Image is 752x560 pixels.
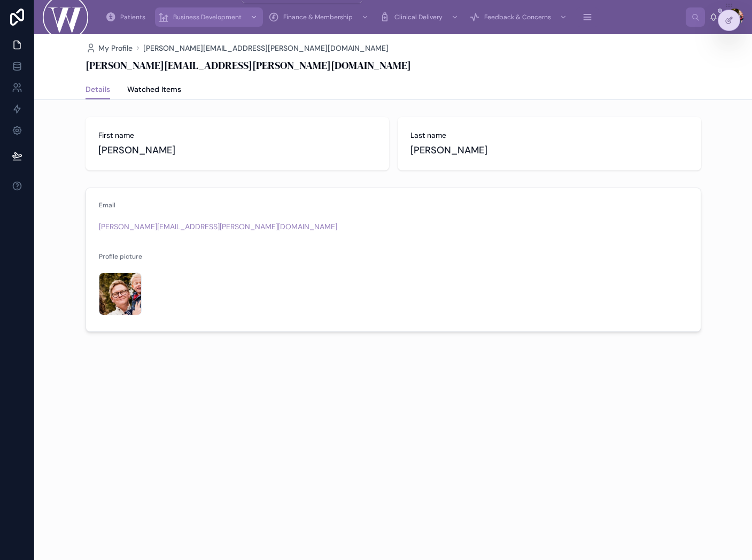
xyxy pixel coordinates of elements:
[120,13,145,21] span: Patients
[394,13,443,21] span: Clinical Delivery
[98,143,376,158] span: [PERSON_NAME]
[86,84,110,95] span: Details
[86,80,110,100] a: Details
[102,7,153,27] a: Patients
[143,43,389,53] a: [PERSON_NAME][EMAIL_ADDRESS][PERSON_NAME][DOMAIN_NAME]
[97,5,686,29] div: scrollable content
[98,130,376,141] span: First name
[127,80,181,101] a: Watched Items
[376,7,464,27] a: Clinical Delivery
[155,7,263,27] a: Business Development
[484,13,551,21] span: Feedback & Concerns
[99,201,115,209] span: Email
[99,221,337,232] a: [PERSON_NAME][EMAIL_ADDRESS][PERSON_NAME][DOMAIN_NAME]
[410,143,688,158] span: [PERSON_NAME]
[86,43,133,53] a: My Profile
[98,43,133,53] span: My Profile
[265,7,374,27] a: Finance & Membership
[466,7,572,27] a: Feedback & Concerns
[283,13,353,21] span: Finance & Membership
[127,84,181,95] span: Watched Items
[86,58,411,73] h1: [PERSON_NAME][EMAIL_ADDRESS][PERSON_NAME][DOMAIN_NAME]
[173,13,242,21] span: Business Development
[410,130,688,141] span: Last name
[99,252,142,261] span: Profile picture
